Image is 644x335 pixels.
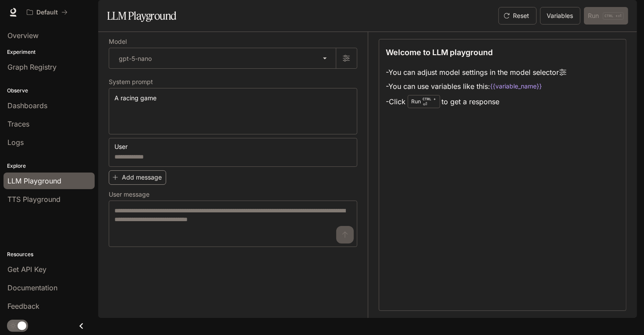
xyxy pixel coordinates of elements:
button: Add message [109,170,166,185]
p: gpt-5-nano [119,54,152,63]
button: User [112,140,139,154]
h1: LLM Playground [107,7,177,25]
p: User message [109,191,149,197]
button: Reset [498,7,537,25]
p: Model [109,39,127,45]
p: Welcome to LLM playground [386,46,493,58]
code: {{variable_name}} [491,82,542,91]
li: - You can use variables like this: [386,79,566,93]
button: All workspaces [23,4,71,21]
p: System prompt [109,79,153,85]
li: - Click to get a response [386,93,566,110]
button: Variables [540,7,580,25]
div: gpt-5-nano [109,48,336,68]
p: ⏎ [423,96,436,107]
li: - You can adjust model settings in the model selector [386,65,566,79]
p: Default [36,9,58,16]
div: Run [408,95,440,108]
p: CTRL + [423,96,436,102]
